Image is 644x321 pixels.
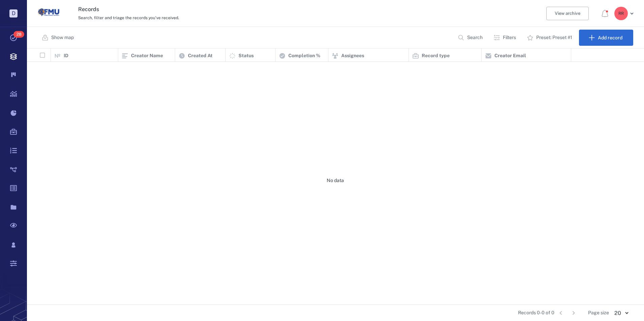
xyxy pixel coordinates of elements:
[238,52,254,59] p: Status
[489,30,521,46] button: Filters
[518,310,554,316] span: Records 0-0 of 0
[579,30,633,46] button: Add record
[78,15,179,20] span: Search, filter and triage the records you've received.
[554,308,580,318] nav: pagination navigation
[523,30,578,46] button: Preset: Preset #1
[341,52,364,59] p: Assignees
[188,52,213,59] p: Created At
[13,31,24,38] span: 28
[78,5,443,13] h3: Records
[494,52,526,59] p: Creator Email
[536,34,572,41] p: Preset: Preset #1
[546,7,589,20] button: View archive
[614,7,628,20] div: R R
[467,34,483,41] p: Search
[38,2,59,23] img: Florida Memorial University logo
[27,62,644,299] div: No data
[454,30,488,46] button: Search
[288,52,320,59] p: Completion %
[51,34,74,41] p: Show map
[503,34,516,41] p: Filters
[588,310,609,316] span: Page size
[131,52,163,59] p: Creator Name
[422,52,450,59] p: Record type
[609,309,633,317] div: 20
[9,9,18,17] p: D
[64,52,68,59] p: ID
[614,7,636,20] button: RR
[38,30,79,46] button: Show map
[38,2,59,26] a: Go home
